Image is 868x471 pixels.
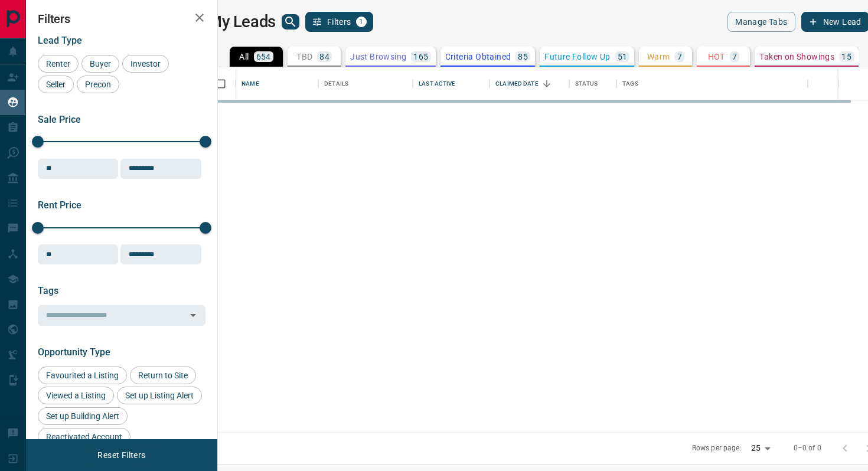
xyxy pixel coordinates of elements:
div: Name [236,67,318,100]
p: Future Follow Up [544,53,610,61]
span: Tags [38,285,58,296]
p: HOT [708,53,725,61]
button: Manage Tabs [727,12,795,32]
span: Rent Price [38,199,81,211]
span: Viewed a Listing [42,391,110,400]
div: Details [318,67,413,100]
span: Sale Price [38,114,81,125]
div: Renter [38,55,79,73]
span: Return to Site [134,371,192,380]
p: Taken on Showings [759,53,834,61]
p: Criteria Obtained [445,53,511,61]
div: Return to Site [130,367,196,384]
div: Claimed Date [490,67,569,100]
p: 84 [319,53,329,61]
button: Open [185,307,201,323]
p: 51 [618,53,628,61]
div: Reactivated Account [38,428,130,446]
span: Reactivated Account [42,432,126,441]
div: Last Active [419,67,455,100]
span: Opportunity Type [38,346,110,358]
button: Filters1 [305,12,373,32]
div: Tags [622,67,638,100]
p: Rows per page: [692,443,742,453]
span: Precon [81,80,115,89]
button: search button [282,14,299,30]
p: 15 [841,53,851,61]
div: Favourited a Listing [38,367,127,384]
div: Name [242,67,259,100]
span: Investor [126,59,165,68]
div: Set up Listing Alert [117,387,202,404]
p: 7 [677,53,682,61]
p: TBD [296,53,312,61]
span: Renter [42,59,74,68]
p: 0–0 of 0 [794,443,821,453]
div: Status [569,67,616,100]
div: Last Active [413,67,490,100]
div: Details [324,67,348,100]
div: Precon [77,76,119,93]
div: Tags [616,67,808,100]
p: Warm [647,53,670,61]
span: Favourited a Listing [42,371,123,380]
span: Set up Building Alert [42,411,123,421]
button: Sort [539,76,555,92]
p: 654 [256,53,271,61]
div: 25 [746,440,775,457]
p: 85 [518,53,528,61]
p: All [239,53,249,61]
p: 7 [732,53,737,61]
div: Investor [122,55,169,73]
div: Seller [38,76,74,93]
div: Viewed a Listing [38,387,114,404]
button: Reset Filters [90,445,153,465]
span: Set up Listing Alert [121,391,198,400]
div: Buyer [81,55,119,73]
div: Set up Building Alert [38,407,128,425]
span: Seller [42,80,70,89]
h2: Filters [38,12,205,26]
span: Buyer [86,59,115,68]
p: 165 [413,53,428,61]
p: Just Browsing [350,53,406,61]
span: Lead Type [38,35,82,46]
h1: My Leads [208,12,276,31]
span: 1 [357,18,366,26]
div: Claimed Date [495,67,539,100]
div: Status [575,67,598,100]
